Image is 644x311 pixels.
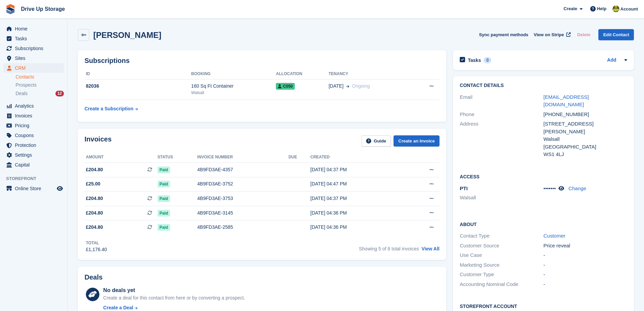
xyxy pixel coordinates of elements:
[86,166,103,173] span: £204.80
[544,143,627,151] div: [GEOGRAPHIC_DATA]
[544,233,566,239] a: Customer
[3,131,64,140] a: menu
[197,152,289,163] th: Invoice number
[3,150,64,160] a: menu
[544,151,627,158] div: WS1 4LJ
[197,209,289,217] div: 4B9FD3AE-3145
[574,29,593,40] button: Delete
[15,63,55,73] span: CRM
[5,4,16,14] img: stora-icon-8386f47178a22dfd0bd8f6a31ec36ba5ce8667c1dd55bd0f319d3a0aa187defe.svg
[460,83,627,88] h2: Contact Details
[544,281,627,288] div: -
[3,101,64,111] a: menu
[16,90,64,97] a: Deals 12
[460,303,627,309] h2: Storefront Account
[15,111,55,120] span: Invoices
[6,175,67,182] span: Storefront
[197,195,289,202] div: 4B9FD3AE-3753
[158,152,197,163] th: Status
[460,271,543,279] div: Customer Type
[3,24,64,34] a: menu
[310,152,403,163] th: Created
[15,140,55,150] span: Protection
[460,194,543,202] li: Walsall
[468,57,481,63] h2: Tasks
[197,166,289,173] div: 4B9FD3AE-4357
[544,251,627,259] div: -
[598,29,634,40] a: Edit Contact
[191,83,276,90] div: 160 Sq Ft Container
[85,69,191,80] th: ID
[329,83,343,90] span: [DATE]
[359,246,419,251] span: Showing 5 of 8 total invoices
[544,120,627,135] div: [STREET_ADDRESS][PERSON_NAME]
[479,29,528,40] button: Sync payment methods
[86,246,107,253] div: £1,176.40
[3,53,64,63] a: menu
[310,209,403,217] div: [DATE] 04:36 PM
[597,5,606,12] span: Help
[16,74,64,80] a: Contacts
[15,121,55,130] span: Pricing
[197,180,289,187] div: 4B9FD3AE-3752
[158,195,170,202] span: Paid
[310,224,403,231] div: [DATE] 04:36 PM
[3,111,64,120] a: menu
[460,251,543,259] div: Use Case
[352,83,370,89] span: Ongoing
[3,34,64,43] a: menu
[544,111,627,118] div: [PHONE_NUMBER]
[85,57,439,65] h2: Subscriptions
[15,53,55,63] span: Sites
[564,5,577,12] span: Create
[460,232,543,240] div: Contact Type
[361,135,391,147] a: Guide
[93,30,161,40] h2: [PERSON_NAME]
[310,166,403,173] div: [DATE] 04:37 PM
[460,242,543,250] div: Customer Source
[620,6,638,13] span: Account
[158,181,170,187] span: Paid
[86,195,103,202] span: £204.80
[544,242,627,250] div: Price reveal
[329,69,411,80] th: Tenancy
[276,83,295,90] span: C050
[15,184,55,193] span: Online Store
[55,91,64,96] div: 12
[460,185,468,191] span: PTI
[3,184,64,193] a: menu
[613,5,619,12] img: Lindsay Dawes
[3,44,64,53] a: menu
[460,120,543,158] div: Address
[86,224,103,231] span: £204.80
[544,94,589,108] a: [EMAIL_ADDRESS][DOMAIN_NAME]
[310,195,403,202] div: [DATE] 04:37 PM
[86,240,107,246] div: Total
[15,44,55,53] span: Subscriptions
[534,31,564,38] span: View on Stripe
[460,221,627,227] h2: About
[3,121,64,130] a: menu
[544,261,627,269] div: -
[276,69,329,80] th: Allocation
[197,224,289,231] div: 4B9FD3AE-2585
[86,180,100,187] span: £25.00
[103,294,245,302] div: Create a deal for this contact from here or by converting a prospect.
[85,135,112,147] h2: Invoices
[15,160,55,170] span: Capital
[191,69,276,80] th: Booking
[85,105,134,112] div: Create a Subscription
[85,103,138,115] a: Create a Subscription
[85,273,102,281] h2: Deals
[3,140,64,150] a: menu
[15,34,55,43] span: Tasks
[103,286,245,294] div: No deals yet
[191,90,276,96] div: Walsall
[158,166,170,173] span: Paid
[531,29,572,40] a: View on Stripe
[544,135,627,143] div: Walsall
[85,83,191,90] div: 82036
[544,185,556,191] span: •••••••
[544,271,627,279] div: -
[607,57,616,64] a: Add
